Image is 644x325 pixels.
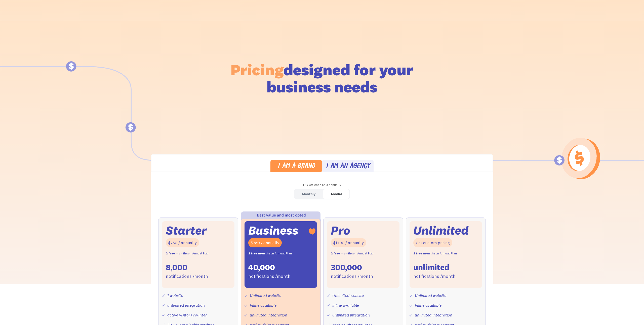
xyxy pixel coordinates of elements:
div: on Annual Plan [331,250,374,257]
div: notifications /month [413,273,456,280]
div: 300,000 [331,262,362,273]
div: Inline available [332,302,359,309]
div: Monthly [302,190,315,198]
strong: 2 free months [413,251,435,255]
div: on Annual Plan [413,250,457,257]
div: notifications /month [331,273,373,280]
div: Pro [331,225,350,236]
div: Get custom pricing [413,238,452,247]
div: $750 / annually [248,238,282,247]
div: unlimited [413,262,449,273]
strong: 2 free months [166,251,188,255]
div: unlimited integration [250,311,287,319]
div: unlimited integration [415,311,452,319]
div: Inline available [415,302,441,309]
div: $1490 / annually [331,238,366,247]
div: notifications /month [166,273,208,280]
div: Starter [166,225,207,236]
div: 1 website [167,292,183,299]
h1: designed for your business needs [230,61,414,95]
div: Unlimited [413,225,469,236]
strong: 2 free months [331,251,353,255]
div: 17% off when paid annually [151,181,493,189]
div: on Annual Plan [166,250,209,257]
div: Unlimited website [332,292,364,299]
a: active visitors counter [167,312,207,317]
div: Inline available [250,302,276,309]
div: unlimited integration [332,311,370,319]
strong: 2 free months [248,251,270,255]
div: I am an agency [326,163,370,170]
div: Unlimited website [250,292,281,299]
div: $250 / annually [166,238,199,247]
div: 8,000 [166,262,187,273]
div: Business [248,225,298,236]
div: Annual [331,190,342,198]
div: I am a brand [277,163,315,170]
div: notifications /month [248,273,291,280]
div: on Annual Plan [248,250,292,257]
div: unlimited integration [167,302,205,309]
span: Pricing [231,60,284,79]
div: Unlimited website [415,292,446,299]
div: 40,000 [248,262,275,273]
